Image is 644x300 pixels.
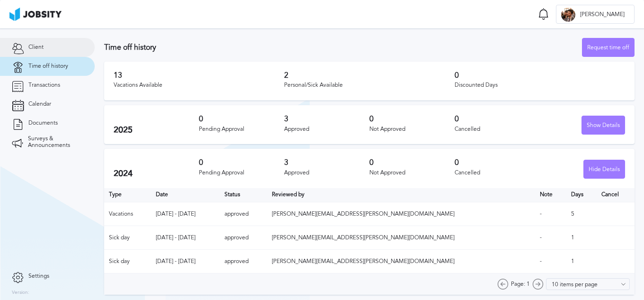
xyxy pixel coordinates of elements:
[199,115,284,123] h3: 0
[284,158,369,167] h3: 3
[220,226,267,250] td: approved
[561,8,575,22] div: F
[511,281,530,288] span: Page: 1
[582,38,634,57] div: Request time off
[284,82,455,89] div: Personal/Sick Available
[369,170,455,176] div: Not Approved
[284,126,369,133] div: Approved
[104,250,151,273] td: Sick day
[28,63,68,70] span: Time off history
[540,210,542,217] span: -
[114,82,284,89] div: Vacations Available
[28,82,60,89] span: Transactions
[369,158,455,167] h3: 0
[582,38,635,57] button: Request time off
[566,226,597,250] td: 1
[582,116,625,135] div: Show Details
[272,234,455,241] span: [PERSON_NAME][EMAIL_ADDRESS][PERSON_NAME][DOMAIN_NAME]
[581,116,625,135] button: Show Details
[104,188,151,202] th: Type
[220,250,267,273] td: approved
[272,210,455,217] span: [PERSON_NAME][EMAIL_ADDRESS][PERSON_NAME][DOMAIN_NAME]
[28,120,58,127] span: Documents
[114,71,284,80] h3: 13
[597,188,635,202] th: Cancel
[535,188,566,202] th: Toggle SortBy
[114,169,199,179] h2: 2024
[455,158,540,167] h3: 0
[566,250,597,273] td: 1
[220,188,267,202] th: Toggle SortBy
[28,101,51,108] span: Calendar
[584,160,625,179] div: Hide Details
[284,115,369,123] h3: 3
[12,290,29,296] label: Version:
[114,125,199,135] h2: 2025
[566,188,597,202] th: Days
[104,43,582,52] h3: Time off history
[267,188,536,202] th: Toggle SortBy
[455,71,625,80] h3: 0
[28,44,44,51] span: Client
[28,136,83,149] span: Surveys & Announcements
[455,82,625,89] div: Discounted Days
[104,226,151,250] td: Sick day
[151,226,220,250] td: [DATE] - [DATE]
[151,202,220,226] td: [DATE] - [DATE]
[455,126,540,133] div: Cancelled
[455,115,540,123] h3: 0
[455,170,540,176] div: Cancelled
[104,202,151,226] td: Vacations
[199,170,284,176] div: Pending Approval
[9,8,62,21] img: ab4bad089aa723f57921c736e9817d99.png
[540,258,542,264] span: -
[220,202,267,226] td: approved
[272,258,455,264] span: [PERSON_NAME][EMAIL_ADDRESS][PERSON_NAME][DOMAIN_NAME]
[566,202,597,226] td: 5
[151,250,220,273] td: [DATE] - [DATE]
[284,170,369,176] div: Approved
[583,160,625,179] button: Hide Details
[540,234,542,241] span: -
[575,11,629,18] span: [PERSON_NAME]
[28,273,49,280] span: Settings
[284,71,455,80] h3: 2
[199,126,284,133] div: Pending Approval
[369,126,455,133] div: Not Approved
[556,5,635,24] button: F[PERSON_NAME]
[369,115,455,123] h3: 0
[199,158,284,167] h3: 0
[151,188,220,202] th: Toggle SortBy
